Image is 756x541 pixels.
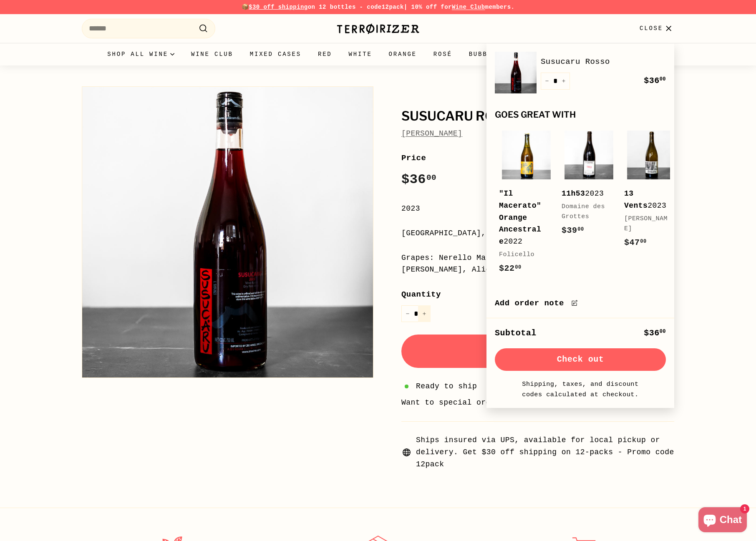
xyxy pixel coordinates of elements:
[401,252,674,276] div: Grapes: Nerello Mascalese, Nerello Capuccio, [PERSON_NAME], Alicante Bouschet, [PERSON_NAME]
[644,327,666,340] div: $36
[495,327,537,340] div: Subtotal
[401,305,431,322] input: quantity
[499,250,545,260] div: Folicello
[520,379,641,400] small: Shipping, taxes, and discount codes calculated at checkout.
[541,55,666,68] a: Susucaru Rosso
[499,188,545,248] div: 2022
[696,507,749,534] inbox-online-store-chat: Shopify online store chat
[562,226,584,235] span: $39
[624,188,670,212] div: 2023
[562,202,607,222] div: Domaine des Grottes
[401,109,674,123] h1: Susucaru Rosso
[640,239,646,244] sup: 00
[401,227,674,239] div: [GEOGRAPHIC_DATA], [GEOGRAPHIC_DATA]
[416,380,477,393] span: Ready to ship
[499,264,522,273] span: $22
[382,4,404,10] strong: 12pack
[640,24,663,33] span: Close
[541,73,553,90] button: Reduce item quantity by one
[495,348,666,371] button: Check out
[515,264,521,270] sup: 00
[426,173,436,182] sup: 00
[499,128,553,284] a: "Il Macerato" Orange Ancestrale2022Folicello
[624,214,670,234] div: [PERSON_NAME]
[660,329,666,335] sup: 00
[401,152,674,164] label: Price
[495,52,537,93] img: Susucaru Rosso
[562,189,585,198] b: 11h53
[82,3,674,12] p: 📦 on 12 bottles - code | 10% off for members.
[99,43,183,65] summary: Shop all wine
[461,43,510,65] a: Bubbles
[242,43,310,65] a: Mixed Cases
[340,43,381,65] a: White
[425,43,461,65] a: Rosé
[562,188,607,200] div: 2023
[660,76,666,82] sup: 00
[635,16,679,41] button: Close
[401,305,414,322] button: Reduce item quantity by one
[499,189,541,246] b: "Il Macerato" Orange Ancestrale
[401,172,436,187] span: $36
[65,43,691,65] div: Primary
[644,76,666,86] span: $36
[577,226,584,232] sup: 00
[495,110,666,120] div: Goes great with
[183,43,242,65] a: Wine Club
[401,397,674,409] li: Want to special order this item?
[624,128,678,258] a: 13 Vents2023[PERSON_NAME]
[310,43,340,65] a: Red
[557,73,570,90] button: Increase item quantity by one
[401,203,674,215] div: 2023
[624,189,648,210] b: 13 Vents
[416,434,674,470] span: Ships insured via UPS, available for local pickup or delivery. Get $30 off shipping on 12-packs -...
[401,129,462,138] a: [PERSON_NAME]
[452,4,485,10] a: Wine Club
[495,297,666,310] label: Add order note
[624,238,647,247] span: $47
[401,288,674,301] label: Quantity
[249,4,308,10] span: $30 off shipping
[418,305,431,322] button: Increase item quantity by one
[381,43,425,65] a: Orange
[562,128,616,246] a: 11h532023Domaine des Grottes
[401,335,674,368] button: Add to cart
